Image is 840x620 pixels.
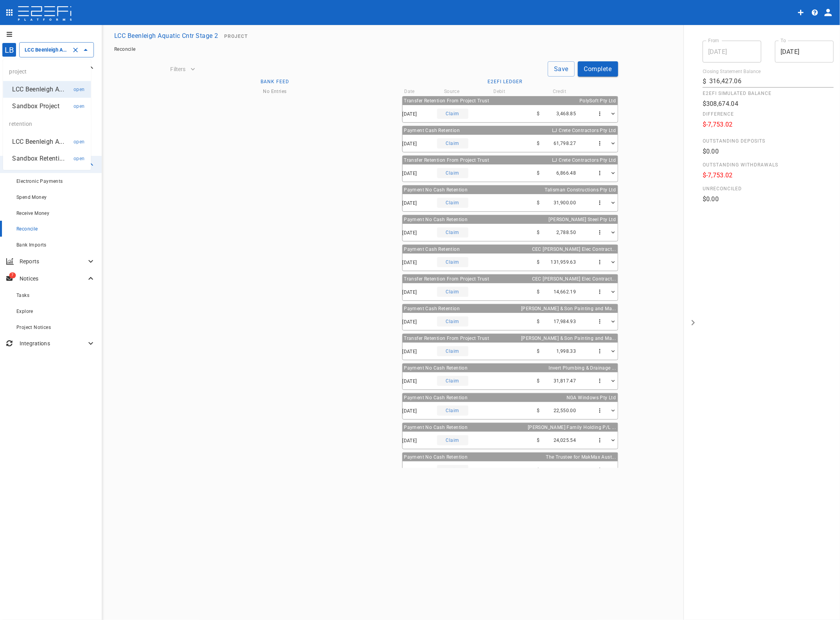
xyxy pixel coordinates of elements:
[9,273,16,279] span: 7
[554,200,576,205] span: 31,900.00
[404,187,468,193] span: Payment No Cash Retention
[537,408,540,413] span: $
[537,348,540,354] span: $
[74,139,85,145] span: open
[404,157,489,163] span: Transfer Retention From Project Trust
[404,128,460,133] span: Payment Cash Retention
[403,171,417,176] span: [DATE]
[80,45,91,55] button: Close
[16,195,47,200] span: Spend Money
[20,275,86,282] p: Notices
[537,289,540,295] span: $
[549,217,616,222] span: [PERSON_NAME] Steel Pty Ltd
[549,365,616,371] span: Invert Plumbing & Drainage ...
[444,89,459,94] span: Source
[537,259,540,265] span: $
[23,46,68,54] input: LCC Beenleigh Aquatic Cntr Stage 2
[703,99,834,108] p: $308,674.04
[403,141,417,147] span: [DATE]
[404,425,468,430] span: Payment No Cash Retention
[114,46,136,52] span: Reconcile
[551,259,576,265] span: 131,959.63
[404,454,468,460] span: Payment No Cash Retention
[703,41,761,63] input: Choose date, selected date is Sep 30, 2025
[403,111,417,117] span: [DATE]
[703,195,834,204] p: $0.00
[554,319,576,324] span: 17,984.93
[703,111,834,117] span: Difference
[537,438,540,443] span: $
[537,170,540,176] span: $
[494,89,505,94] span: Debit
[521,306,616,311] span: [PERSON_NAME] & Son Painting and Ma...
[703,162,834,168] span: Outstanding Withdrawals
[554,289,576,295] span: 14,662.19
[553,89,566,94] span: Credit
[403,349,417,354] span: [DATE]
[532,276,616,282] span: CEC [PERSON_NAME] Elec Contract...
[703,171,834,180] p: $-7,753.02
[16,242,47,248] span: Bank Imports
[404,217,468,222] span: Payment No Cash Retention
[775,41,834,63] input: Choose date, selected date is Sep 30, 2025
[703,186,834,191] span: Unreconciled
[167,63,198,75] button: Filters
[403,200,417,206] span: [DATE]
[261,79,289,84] span: Bank Feed
[404,247,460,252] span: Payment Cash Retention
[528,425,616,430] span: [PERSON_NAME] Family Holding P/L ...
[404,336,489,341] span: Transfer Retention From Project Trust
[171,66,186,72] span: Filters
[556,230,576,235] span: 2,788.50
[403,319,417,325] span: [DATE]
[537,467,540,473] span: $
[545,187,616,193] span: Talisman Constructions Pty Ltd
[403,230,417,236] span: [DATE]
[404,365,468,371] span: Payment No Cash Retention
[521,336,616,341] span: [PERSON_NAME] & Son Painting and Ma...
[578,61,618,77] button: Complete
[537,230,540,235] span: $
[13,102,60,111] p: Sandbox Project
[404,395,468,400] span: Payment No Cash Retention
[16,179,63,184] span: Electronic Payments
[403,289,417,295] span: [DATE]
[703,138,834,144] span: Outstanding Deposits
[16,309,33,314] span: Explore
[403,438,417,443] span: [DATE]
[552,128,616,133] span: LJ Crete Contractors Pty Ltd
[537,200,540,205] span: $
[548,61,575,77] button: Save
[70,45,81,55] button: Clear
[404,306,460,311] span: Payment Cash Retention
[403,379,417,384] span: [DATE]
[16,211,49,216] span: Receive Money
[3,62,91,81] div: project
[20,339,86,347] p: Integrations
[487,79,522,84] span: E2EFi Ledger
[74,156,85,161] span: open
[111,28,221,43] button: LCC Beenleigh Aquatic Cntr Stage 2
[546,454,616,460] span: The Trustee for MakMax Aust...
[537,378,540,384] span: $
[74,87,85,92] span: open
[2,43,16,57] div: LB
[552,157,616,163] span: LJ Crete Contractors Pty Ltd
[554,438,576,443] span: 24,025.54
[16,325,51,330] span: Project Notices
[579,98,616,104] span: PolySoft Pty Ltd
[703,147,834,156] p: $0.00
[556,348,576,354] span: 1,998.33
[703,91,834,96] span: E2EFi Simulated Balance
[537,141,540,146] span: $
[114,46,827,52] nav: breadcrumb
[684,25,703,620] button: open drawer
[225,34,248,39] span: Project
[16,293,29,298] span: Tasks
[532,247,616,252] span: CEC [PERSON_NAME] Elec Contract...
[405,89,415,94] span: Date
[13,154,65,163] p: Sandbox Retenti...
[263,89,287,94] span: No Entries
[703,68,761,75] label: Closing Statement Balance
[16,226,38,232] span: Reconcile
